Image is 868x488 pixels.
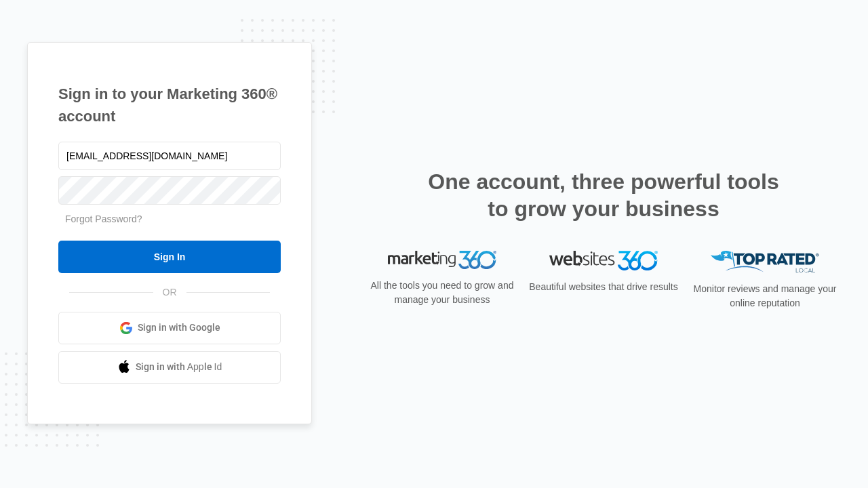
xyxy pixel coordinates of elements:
[58,241,281,273] input: Sign In
[549,251,658,270] img: Websites 360
[366,279,518,307] p: All the tools you need to grow and manage your business
[388,251,496,270] img: Marketing 360
[711,251,819,273] img: Top Rated Local
[58,83,281,127] h1: Sign in to your Marketing 360® account
[689,282,841,310] p: Monitor reviews and manage your online reputation
[58,142,281,170] input: Email
[138,321,220,335] span: Sign in with Google
[58,351,281,384] a: Sign in with Apple Id
[153,285,186,300] span: OR
[65,213,142,224] a: Forgot Password?
[58,312,281,344] a: Sign in with Google
[528,280,679,294] p: Beautiful websites that drive results
[424,168,783,222] h2: One account, three powerful tools to grow your business
[136,360,222,374] span: Sign in with Apple Id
